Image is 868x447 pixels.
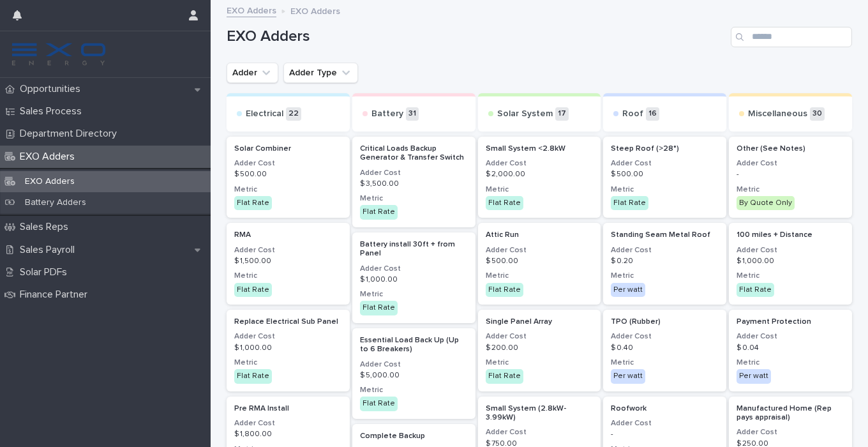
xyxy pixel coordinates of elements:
[486,404,594,423] p: Small System (2.8kW-3.99kW)
[486,185,594,195] h3: Metric
[611,317,719,326] p: TPO (Rubber)
[611,331,719,342] h3: Adder Cost
[234,430,342,439] p: $ 1,800.00
[737,427,844,437] h3: Adder Cost
[234,344,342,352] p: $ 1,000.00
[234,158,342,169] h3: Adder Cost
[371,109,403,119] p: Battery
[486,196,523,210] div: Flat Rate
[227,63,278,83] button: Adder
[360,275,468,284] p: $ 1,000.00
[611,257,719,266] p: $ 0.20
[283,63,358,83] button: Adder Type
[737,369,771,383] div: Per watt
[360,385,468,395] h3: Metric
[486,170,594,179] p: $ 2,000.00
[234,271,342,281] h3: Metric
[227,310,350,391] a: Replace Electrical Sub PanelAdder Cost$ 1,000.00MetricFlat Rate
[234,257,342,266] p: $ 1,500.00
[234,144,342,153] p: Solar Combiner
[360,168,468,178] h3: Adder Cost
[486,144,594,153] p: Small System <2.8kW
[15,197,96,208] p: Battery Adders
[234,418,342,428] h3: Adder Cost
[611,358,719,368] h3: Metric
[603,310,726,391] a: TPO (Rubber)Adder Cost$ 0.40MetricPer watt
[478,137,601,218] a: Small System <2.8kWAdder Cost$ 2,000.00MetricFlat Rate
[227,3,276,17] a: EXO Adders
[622,109,643,119] p: Roof
[234,369,272,383] div: Flat Rate
[486,427,594,437] h3: Adder Cost
[729,310,852,391] a: Payment ProtectionAdder Cost$ 0.04MetricPer watt
[611,271,719,281] h3: Metric
[227,27,726,46] h1: EXO Adders
[360,193,468,204] h3: Metric
[737,231,844,239] p: 100 miles + Distance
[486,245,594,255] h3: Adder Cost
[360,205,398,219] div: Flat Rate
[234,358,342,368] h3: Metric
[15,176,85,187] p: EXO Adders
[234,231,342,239] p: RMA
[646,107,659,121] p: 16
[486,358,594,368] h3: Metric
[246,109,283,119] p: Electrical
[611,245,719,255] h3: Adder Cost
[611,430,719,439] p: -
[603,223,726,305] a: Standing Seam Metal RoofAdder Cost$ 0.20MetricPer watt
[611,144,719,153] p: Steep Roof (>28°)
[360,289,468,299] h3: Metric
[486,257,594,266] p: $ 500.00
[360,371,468,380] p: $ 5,000.00
[810,107,825,121] p: 30
[234,245,342,255] h3: Adder Cost
[611,283,645,297] div: Per watt
[611,158,719,169] h3: Adder Cost
[478,310,601,391] a: Single Panel ArrayAdder Cost$ 200.00MetricFlat Rate
[352,137,475,227] a: Critical Loads Backup Generator & Transfer SwitchAdder Cost$ 3,500.00MetricFlat Rate
[486,158,594,169] h3: Adder Cost
[486,317,594,326] p: Single Panel Array
[234,185,342,195] h3: Metric
[15,266,77,278] p: Solar PDFs
[486,231,594,239] p: Attic Run
[15,151,85,163] p: EXO Adders
[737,317,844,326] p: Payment Protection
[611,185,719,195] h3: Metric
[360,397,398,411] div: Flat Rate
[611,170,719,179] p: $ 500.00
[729,223,852,305] a: 100 miles + DistanceAdder Cost$ 1,000.00MetricFlat Rate
[737,344,844,352] p: $ 0.04
[611,418,719,428] h3: Adder Cost
[611,231,719,239] p: Standing Seam Metal Roof
[406,107,419,121] p: 31
[737,331,844,342] h3: Adder Cost
[497,109,553,119] p: Solar System
[737,358,844,368] h3: Metric
[360,240,468,259] p: Battery install 30ft + from Panel
[360,336,468,354] p: Essential Load Back Up (Up to 6 Breakers)
[611,404,719,413] p: Roofwork
[737,144,844,153] p: Other (See Notes)
[234,196,272,210] div: Flat Rate
[234,404,342,413] p: Pre RMA Install
[611,369,645,383] div: Per watt
[234,331,342,342] h3: Adder Cost
[227,223,350,305] a: RMAAdder Cost$ 1,500.00MetricFlat Rate
[360,360,468,370] h3: Adder Cost
[486,283,523,297] div: Flat Rate
[603,137,726,218] a: Steep Roof (>28°)Adder Cost$ 500.00MetricFlat Rate
[486,271,594,281] h3: Metric
[360,301,398,315] div: Flat Rate
[731,27,852,47] input: Search
[737,404,844,423] p: Manufactured Home (Rep pays appraisal)
[478,223,601,305] a: Attic RunAdder Cost$ 500.00MetricFlat Rate
[737,257,844,266] p: $ 1,000.00
[555,107,569,121] p: 17
[227,137,350,218] a: Solar CombinerAdder Cost$ 500.00MetricFlat Rate
[486,369,523,383] div: Flat Rate
[737,271,844,281] h3: Metric
[737,196,795,210] div: By Quote Only
[352,232,475,323] a: Battery install 30ft + from PanelAdder Cost$ 1,000.00MetricFlat Rate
